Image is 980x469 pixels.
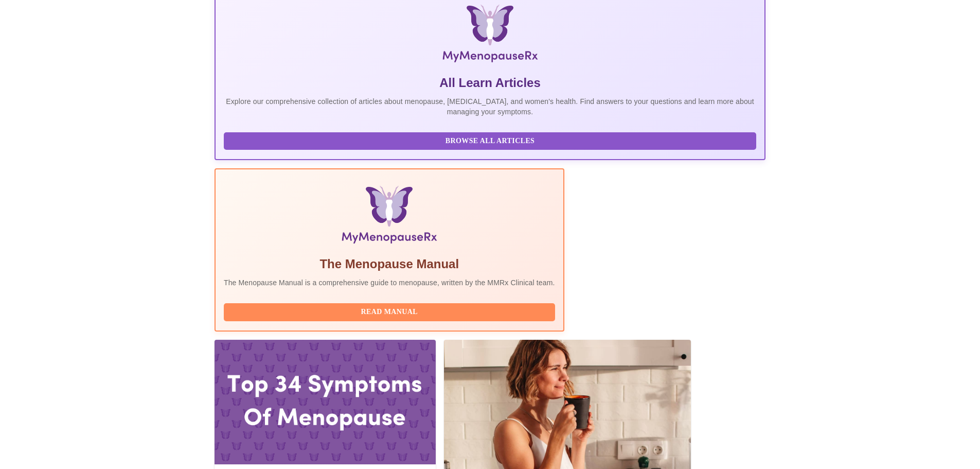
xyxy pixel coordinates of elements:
p: Explore our comprehensive collection of articles about menopause, [MEDICAL_DATA], and women's hea... [224,96,756,117]
img: MyMenopauseRx Logo [307,5,673,66]
a: Read Manual [224,307,558,316]
button: Browse All Articles [224,132,756,150]
img: Menopause Manual [276,186,502,248]
p: The Menopause Manual is a comprehensive guide to menopause, written by the MMRx Clinical team. [224,277,555,288]
h5: The Menopause Manual [224,256,555,272]
span: Browse All Articles [234,135,746,148]
h5: All Learn Articles [224,75,756,91]
a: Browse All Articles [224,136,759,145]
button: Read Manual [224,303,555,321]
span: Read Manual [234,306,545,319]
